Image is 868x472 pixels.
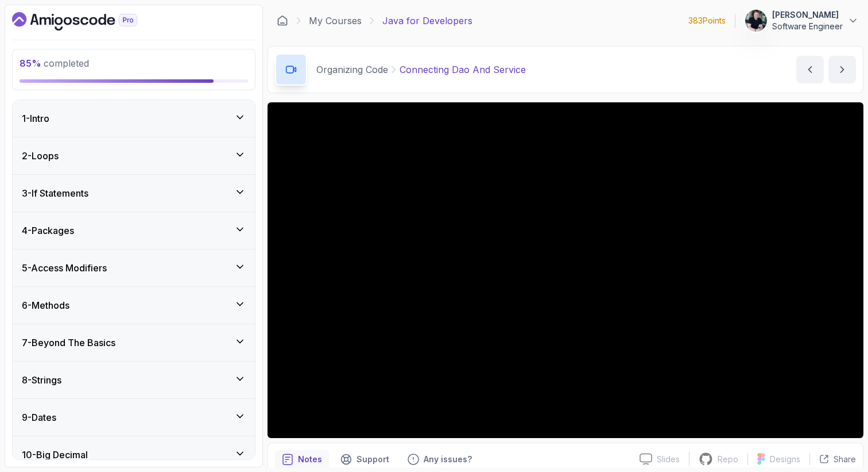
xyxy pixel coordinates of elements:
p: Java for Developers [382,14,472,28]
p: [PERSON_NAME] [772,9,843,21]
iframe: 6 - Connecting DAO and Service [268,102,863,438]
a: My Courses [309,14,362,28]
p: 383 Points [688,15,726,26]
p: Notes [298,454,322,465]
p: Repo [718,454,738,465]
h3: 2 - Loops [22,149,59,163]
button: Feedback button [401,450,479,469]
p: Software Engineer [772,21,843,32]
button: 2-Loops [13,137,255,174]
button: Share [809,454,856,465]
p: Organizing Code [316,63,388,76]
button: 8-Strings [13,362,255,398]
button: user profile image[PERSON_NAME]Software Engineer [745,9,859,32]
button: 5-Access Modifiers [13,250,255,286]
h3: 7 - Beyond The Basics [22,336,115,350]
h3: 10 - Big Decimal [22,448,88,462]
button: notes button [275,450,329,469]
button: Support button [334,450,396,469]
h3: 8 - Strings [22,373,61,387]
p: Slides [657,454,680,465]
span: completed [20,57,89,69]
h3: 5 - Access Modifiers [22,261,107,275]
button: 1-Intro [13,100,255,137]
img: user profile image [745,10,767,32]
span: 85 % [20,57,41,69]
button: 9-Dates [13,399,255,436]
h3: 9 - Dates [22,410,56,424]
p: Share [834,454,856,465]
p: Any issues? [424,454,472,465]
p: Connecting Dao And Service [400,63,526,76]
button: next content [828,56,856,83]
h3: 4 - Packages [22,224,74,237]
button: 6-Methods [13,287,255,324]
h3: 1 - Intro [22,112,49,125]
button: previous content [796,56,824,83]
p: Support [356,454,389,465]
button: 3-If Statements [13,175,255,212]
h3: 6 - Methods [22,298,69,312]
button: 7-Beyond The Basics [13,324,255,361]
h3: 3 - If Statements [22,186,88,200]
a: Dashboard [12,12,164,30]
a: Dashboard [277,15,288,26]
p: Designs [770,454,800,465]
button: 4-Packages [13,212,255,249]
